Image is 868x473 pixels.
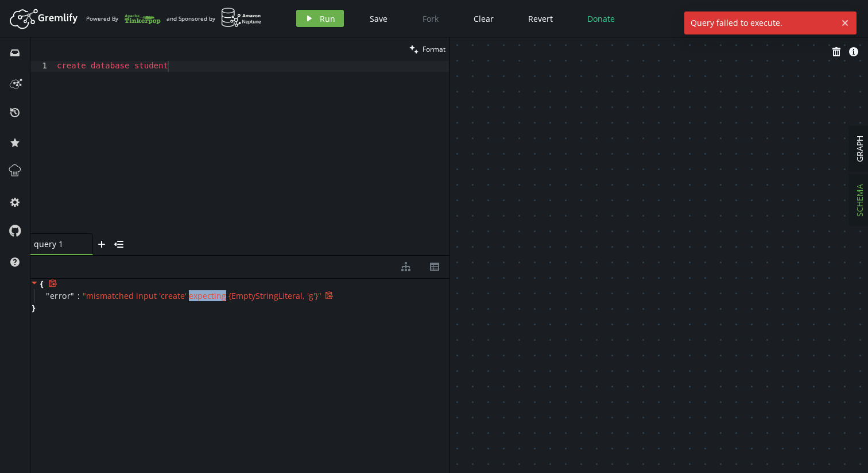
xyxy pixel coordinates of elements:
[71,290,75,301] span: "
[40,279,43,289] span: {
[83,290,321,301] span: " mismatched input 'create' expecting {EmptyStringLiteral, 'g'} "
[296,10,344,27] button: Run
[821,10,859,27] button: Sign In
[77,291,80,301] span: :
[520,10,561,27] button: Revert
[423,44,445,54] span: Format
[854,136,865,162] span: GRAPH
[474,13,494,24] span: Clear
[406,37,449,61] button: Format
[413,10,448,27] button: Fork
[30,303,35,313] span: }
[684,11,836,34] span: Query failed to execute.
[166,7,262,29] div: and Sponsored by
[50,291,71,301] span: error
[465,10,502,27] button: Clear
[587,13,615,24] span: Donate
[528,13,553,24] span: Revert
[86,9,161,29] div: Powered By
[221,7,262,28] img: AWS Neptune
[46,290,50,301] span: "
[361,10,396,27] button: Save
[30,61,55,72] div: 1
[579,10,623,27] button: Donate
[34,239,80,249] span: query 1
[423,13,439,24] span: Fork
[854,184,865,217] span: SCHEMA
[370,13,387,24] span: Save
[320,13,335,24] span: Run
